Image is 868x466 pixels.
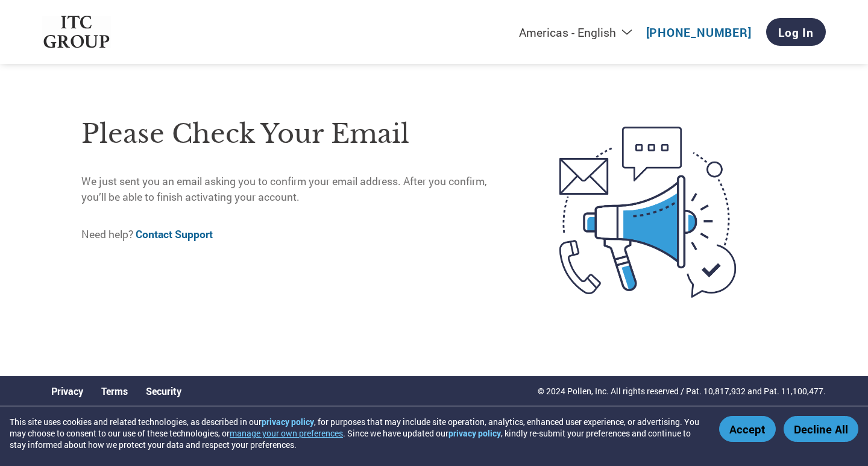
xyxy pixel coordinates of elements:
[146,385,181,397] a: Security
[230,427,343,439] button: manage your own preferences
[10,416,702,450] div: This site uses cookies and related technologies, as described in our , for purposes that may incl...
[136,227,213,241] a: Contact Support
[538,385,826,397] p: © 2024 Pollen, Inc. All rights reserved / Pat. 10,817,932 and Pat. 11,100,477.
[448,427,501,439] a: privacy policy
[42,16,111,49] img: ITC Group
[766,18,826,46] a: Log In
[646,25,752,40] a: [PHONE_NUMBER]
[262,416,314,427] a: privacy policy
[81,227,509,242] p: Need help?
[509,105,787,320] img: open-email
[784,416,858,442] button: Decline All
[719,416,776,442] button: Accept
[81,115,509,154] h1: Please check your email
[51,385,83,397] a: Privacy
[101,385,128,397] a: Terms
[81,174,509,206] p: We just sent you an email asking you to confirm your email address. After you confirm, you’ll be ...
